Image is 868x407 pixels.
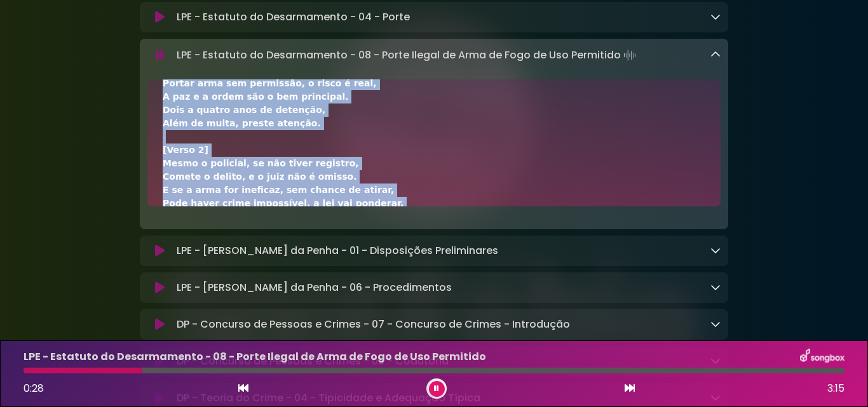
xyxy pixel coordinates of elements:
[621,46,639,64] img: waveform4.gif
[827,381,844,396] span: 3:15
[24,381,44,396] span: 0:28
[24,349,486,364] p: LPE - Estatuto do Desarmamento - 08 - Porte Ilegal de Arma de Fogo de Uso Permitido
[177,10,410,25] p: LPE - Estatuto do Desarmamento - 04 - Porte
[177,317,570,332] p: DP - Concurso de Pessoas e Crimes - 07 - Concurso de Crimes - Introdução
[800,349,844,365] img: songbox-logo-white.png
[177,280,452,295] p: LPE - [PERSON_NAME] da Penha - 06 - Procedimentos
[177,243,498,258] p: LPE - [PERSON_NAME] da Penha - 01 - Disposições Preliminares
[177,46,639,64] p: LPE - Estatuto do Desarmamento - 08 - Porte Ilegal de Arma de Fogo de Uso Permitido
